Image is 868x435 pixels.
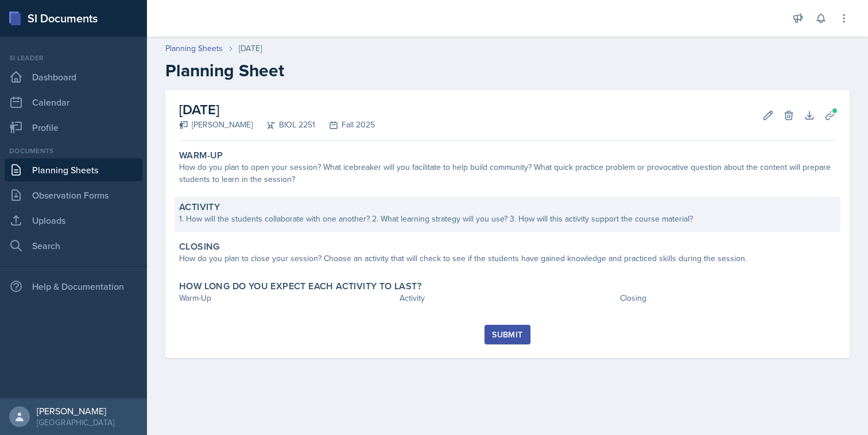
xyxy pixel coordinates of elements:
[179,99,375,120] h2: [DATE]
[253,119,315,131] div: BIOL 2251
[620,292,836,304] div: Closing
[5,146,142,156] div: Documents
[179,253,836,265] div: How do you plan to close your session? Choose an activity that will check to see if the students ...
[5,184,142,207] a: Observation Forms
[179,292,395,304] div: Warm-Up
[5,209,142,232] a: Uploads
[5,65,142,88] a: Dashboard
[179,201,220,213] label: Activity
[5,116,142,139] a: Profile
[5,158,142,181] a: Planning Sheets
[179,281,421,292] label: How long do you expect each activity to last?
[5,53,142,63] div: Si leader
[179,161,836,185] div: How do you plan to open your session? What icebreaker will you facilitate to help build community...
[315,119,375,131] div: Fall 2025
[179,241,220,253] label: Closing
[165,60,850,81] h2: Planning Sheet
[485,325,530,344] button: Submit
[239,42,262,55] div: [DATE]
[179,213,836,225] div: 1. How will the students collaborate with one another? 2. What learning strategy will you use? 3....
[37,417,114,428] div: [GEOGRAPHIC_DATA]
[179,150,223,161] label: Warm-Up
[165,42,223,55] a: Planning Sheets
[5,275,142,298] div: Help & Documentation
[400,292,615,304] div: Activity
[492,330,522,339] div: Submit
[179,119,253,131] div: [PERSON_NAME]
[5,91,142,114] a: Calendar
[5,234,142,257] a: Search
[37,405,114,417] div: [PERSON_NAME]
